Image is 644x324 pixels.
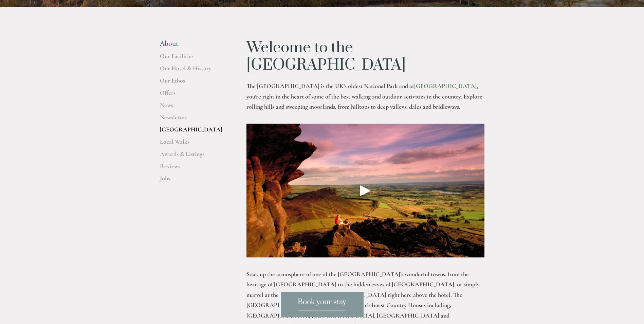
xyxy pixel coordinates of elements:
span: Book your stay [298,298,346,310]
a: Awards & Listings [160,150,225,162]
a: [GEOGRAPHIC_DATA] [160,126,225,138]
a: [GEOGRAPHIC_DATA] [414,82,477,90]
a: Our Ethos [160,77,225,89]
a: Jobs [160,175,225,187]
h1: Welcome to the [GEOGRAPHIC_DATA] [246,39,484,74]
a: News [160,101,225,113]
a: Reviews [160,162,225,175]
a: Offers [160,89,225,101]
a: Book your stay [280,292,364,317]
a: Newsletter [160,113,225,126]
a: Local Walks [160,138,225,150]
div: Play [357,182,373,199]
p: The [GEOGRAPHIC_DATA] is the UK’s oldest National Park and at , you’re right in the heart of some... [246,81,484,112]
a: Our Facilities [160,52,225,65]
a: Our Hotel & History [160,65,225,77]
li: About [160,39,225,48]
